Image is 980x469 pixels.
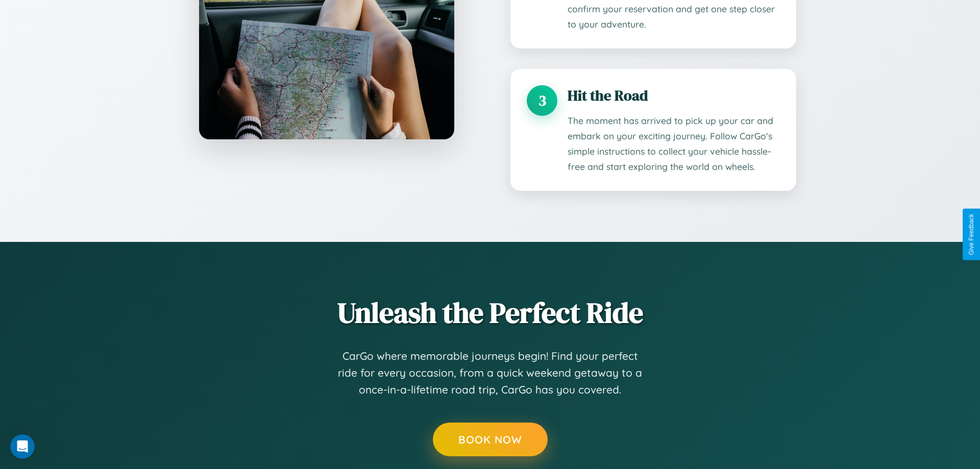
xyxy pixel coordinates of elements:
[568,113,780,175] p: The moment has arrived to pick up your car and embark on your exciting journey. Follow CarGo's si...
[568,85,780,106] h3: Hit the Road
[337,348,643,399] p: CarGo where memorable journeys begin! Find your perfect ride for every occasion, from a quick wee...
[968,214,975,255] div: Give Feedback
[10,434,35,459] iframe: Intercom live chat
[184,293,796,332] h2: Unleash the Perfect Ride
[527,85,557,116] div: 3
[433,423,548,456] button: Book Now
